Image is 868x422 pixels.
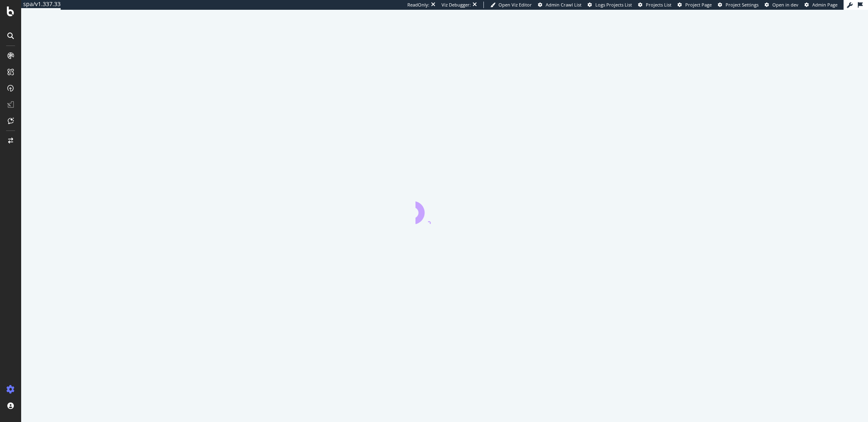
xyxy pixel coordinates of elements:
a: Admin Crawl List [538,2,582,8]
span: Open Viz Editor [498,2,532,8]
span: Logs Projects List [595,2,632,8]
div: ReadOnly: [407,2,429,8]
a: Logs Projects List [588,2,632,8]
a: Project Settings [718,2,759,8]
a: Project Page [678,2,712,8]
a: Open in dev [765,2,798,8]
span: Admin Crawl List [546,2,582,8]
a: Projects List [638,2,671,8]
span: Project Settings [726,2,759,8]
span: Projects List [646,2,671,8]
div: Viz Debugger: [442,2,471,8]
div: animation [415,195,474,224]
a: Open Viz Editor [490,2,532,8]
span: Open in dev [772,2,798,8]
span: Admin Page [812,2,837,8]
a: Admin Page [805,2,837,8]
span: Project Page [685,2,712,8]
